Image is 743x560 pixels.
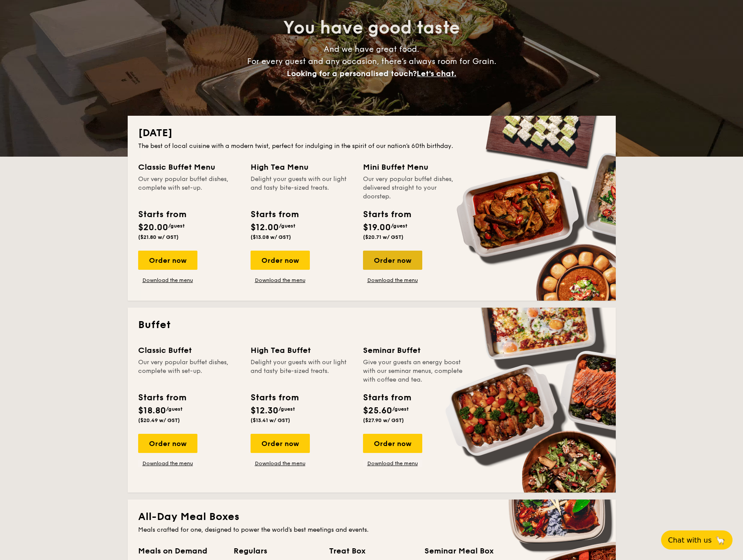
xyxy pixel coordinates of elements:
div: Order now [138,434,197,453]
span: And we have great food. For every guest and any occasion, there’s always room for Grain. [247,44,496,78]
div: Order now [138,251,197,270]
div: Classic Buffet [138,344,240,356]
span: $18.80 [138,406,166,416]
div: Give your guests an energy boost with our seminar menus, complete with coffee and tea. [363,358,465,384]
span: $19.00 [363,222,391,233]
a: Download the menu [363,460,422,467]
span: ($27.90 w/ GST) [363,417,404,423]
span: /guest [391,223,407,229]
div: Order now [251,251,310,270]
span: ($13.08 w/ GST) [251,234,291,240]
span: /guest [278,406,295,412]
div: Meals on Demand [138,545,223,557]
div: Delight your guests with our light and tasty bite-sized treats. [251,175,353,201]
span: ($20.71 w/ GST) [363,234,404,240]
div: Our very popular buffet dishes, complete with set-up. [138,175,240,201]
h2: [DATE] [138,126,605,140]
a: Download the menu [251,460,310,467]
div: Mini Buffet Menu [363,161,465,173]
a: Download the menu [138,277,197,284]
div: Starts from [251,208,298,221]
div: Our very popular buffet dishes, complete with set-up. [138,358,240,384]
div: Regulars [234,545,319,557]
span: You have good taste [283,17,460,38]
span: /guest [166,406,183,412]
div: Starts from [251,391,298,404]
span: Let's chat. [417,69,456,78]
span: /guest [279,223,295,229]
div: Starts from [363,391,411,404]
div: Starts from [363,208,411,221]
a: Download the menu [363,277,422,284]
div: Order now [363,251,422,270]
div: Seminar Meal Box [424,545,509,557]
div: Treat Box [329,545,414,557]
div: Order now [363,434,422,453]
h2: Buffet [138,318,605,332]
a: Download the menu [251,277,310,284]
h2: All-Day Meal Boxes [138,510,605,524]
button: Chat with us🦙 [661,530,733,550]
span: /guest [168,223,185,229]
div: Seminar Buffet [363,344,465,356]
div: Meals crafted for one, designed to power the world's best meetings and events. [138,526,605,534]
span: $20.00 [138,222,168,233]
div: Our very popular buffet dishes, delivered straight to your doorstep. [363,175,465,201]
div: High Tea Buffet [251,344,353,356]
div: Starts from [138,208,186,221]
div: High Tea Menu [251,161,353,173]
div: The best of local cuisine with a modern twist, perfect for indulging in the spirit of our nation’... [138,142,605,151]
span: ($21.80 w/ GST) [138,234,179,240]
div: Classic Buffet Menu [138,161,240,173]
span: $12.30 [251,406,278,416]
span: Chat with us [668,536,712,544]
span: $25.60 [363,406,392,416]
div: Starts from [138,391,186,404]
span: ($20.49 w/ GST) [138,417,180,423]
span: ($13.41 w/ GST) [251,417,290,423]
a: Download the menu [138,460,197,467]
span: Looking for a personalised touch? [287,69,417,78]
div: Order now [251,434,310,453]
span: 🦙 [715,535,726,545]
span: /guest [392,406,409,412]
span: $12.00 [251,222,279,233]
div: Delight your guests with our light and tasty bite-sized treats. [251,358,353,384]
